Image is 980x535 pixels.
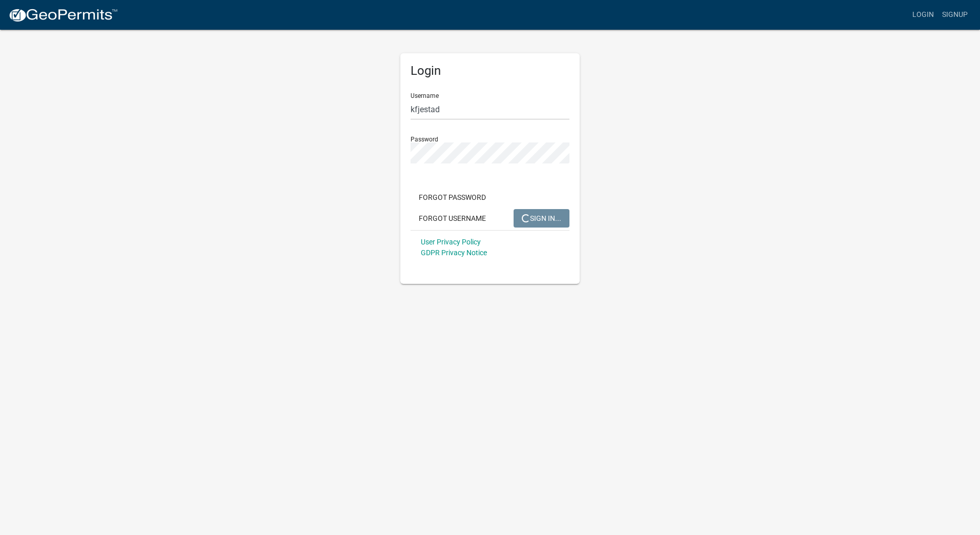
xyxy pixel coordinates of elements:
span: SIGN IN... [522,214,561,222]
button: Forgot Username [411,209,494,228]
a: Signup [938,5,972,25]
h5: Login [411,64,569,78]
button: SIGN IN... [514,209,569,228]
a: GDPR Privacy Notice [421,249,487,257]
button: Forgot Password [411,188,494,207]
a: User Privacy Policy [421,238,481,246]
a: Login [908,5,938,25]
